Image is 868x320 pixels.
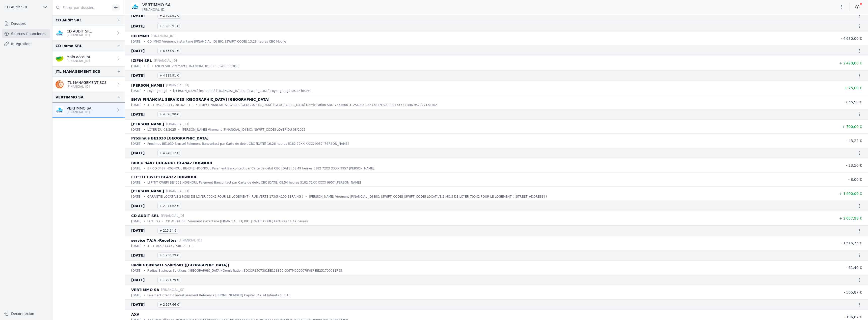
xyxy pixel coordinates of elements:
span: [DATE] [131,150,155,156]
p: LI P'TIT CWEPI BE4332 HOGNOUL Paiement Bancontact par Carte de débit CBC [DATE] 08.54 heures 5182... [147,180,361,185]
img: CBC_CREGBEBB.png [56,106,64,114]
button: Déconnexion [2,310,50,318]
div: • [144,293,145,298]
p: [DATE] [131,166,142,171]
p: [DATE] [131,219,142,224]
span: - 196,87 € [844,315,862,319]
p: [DATE] [131,127,142,132]
p: [DATE] [131,180,142,185]
p: [DATE] [131,194,142,199]
p: Paiement Crédit d'investissement Référence [PHONE_NUMBER] Capital 347,74 Intérêts 158,13 [147,293,290,298]
div: • [144,166,145,171]
span: [DATE] [131,23,155,29]
span: [DATE] [131,203,155,209]
span: + 2 871,62 € [157,203,181,209]
p: JTL MANAGEMENT SCS [67,80,106,85]
p: [DATE] [131,64,142,69]
p: [PERSON_NAME] Virement [FINANCIAL_ID] BIC: [SWIFT_CODE] LOYER DU 08/2025 [182,127,306,132]
div: • [144,268,145,273]
span: - 4 630,00 € [841,37,862,41]
p: [FINANCIAL_ID] [154,58,177,63]
p: [DATE] [131,268,142,273]
p: [DATE] [131,88,142,93]
p: CD AUDIT SRL Virement instantané [FINANCIAL_ID] BIC: [SWIFT_CODE] Factures 14.42 heures [166,219,308,224]
a: JTL MANAGEMENT SCS [FINANCIAL_ID] [52,77,125,92]
img: CBC_CREGBEBB.png [56,29,64,37]
span: + 2 420,00 € [839,61,862,65]
p: [PERSON_NAME] [131,82,164,88]
p: +++ 045 / 1443 / 74017 +++ [147,243,194,248]
div: • [144,180,145,185]
span: [DATE] [131,252,155,258]
a: Main account [FINANCIAL_ID] [52,51,125,66]
p: VERTIMMO SA [142,2,171,8]
p: GARANTIE LOCATIVE 2 MOIS DE LOYER 700X2 POUR LE LOGEMENT ( RUE VERTE 173/5 4100 SERAING ) [147,194,303,199]
p: [FINANCIAL_ID] [166,122,189,127]
p: CD AUDIT SRL [131,213,159,219]
p: [DATE] [131,102,142,108]
div: • [144,88,145,93]
span: [DATE] [131,73,155,79]
a: CD AUDIT SRL [FINANCIAL_ID] [52,25,125,41]
div: CD Audit SRL [56,17,82,23]
input: Filtrer par dossier... [52,3,110,12]
p: Main account [67,54,90,59]
span: + 1 730,39 € [157,252,181,258]
p: Factures [147,219,160,224]
a: VERTIMMO SA [FINANCIAL_ID] [52,102,125,118]
span: + 4 896,90 € [157,111,181,117]
span: CD Audit SRL [5,5,28,10]
span: [FINANCIAL_ID] [142,8,166,12]
p: AXA [131,311,139,317]
span: - 61,40 € [846,266,862,270]
p: [FINANCIAL_ID] [166,83,189,88]
img: ing.png [56,80,64,88]
p: [FINANCIAL_ID] [67,59,90,63]
p: [PERSON_NAME] instantané [FINANCIAL_ID] BIC: [SWIFT_CODE] Loyer garage 06.17 heures [173,88,311,93]
p: [FINANCIAL_ID] [67,85,106,89]
p: B [147,64,149,69]
span: [DATE] [131,277,155,283]
span: + 75,00 € [844,86,862,90]
span: + 4 240,12 € [157,150,181,156]
div: • [144,39,145,44]
span: - 855,99 € [844,100,862,104]
div: JTL MANAGEMENT SCS [56,68,100,75]
p: [FINANCIAL_ID] [161,213,184,218]
div: • [169,88,171,93]
p: LOYER DU 08/2025 [147,127,176,132]
p: Radius Business Solutions ([GEOGRAPHIC_DATA]) Domiciliation SDCOR2507301BE138850 006TM000007BVBP ... [147,268,342,273]
span: + 2 705,91 € [157,13,181,19]
div: • [144,127,145,132]
p: Loyer garage [147,88,167,93]
p: [FINANCIAL_ID] [67,110,91,114]
p: BMW FINANCIAL SERVICES [GEOGRAPHIC_DATA] [GEOGRAPHIC_DATA] Domiciliation SDD-7335606-31254985 C63... [199,102,437,108]
img: CBC_CREGBEBB.png [131,3,139,11]
span: + 2 297,66 € [157,302,181,308]
p: BRICO 3487 HOGNOUL BE4342 HOGNOUL Paiement Bancontact par Carte de débit CBC [DATE] 08.49 heures ... [147,166,374,171]
span: - 23,50 € [846,163,862,167]
div: • [305,194,307,199]
p: CD AUDIT SRL [67,29,92,34]
span: [DATE] [131,228,155,234]
p: BRICO 3487 HOGNOUL BE4342 HOGNOUL [131,160,213,166]
p: Radius Business Solutions ([GEOGRAPHIC_DATA]) [131,262,229,268]
p: CD IMMO [131,33,149,39]
p: [PERSON_NAME] Virement [FINANCIAL_ID] BIC: [SWIFT_CODE] [SWIFT_CODE] LOCATIVE 2 MOIS DE LOYER 700... [309,194,547,199]
p: [PERSON_NAME] [131,121,164,127]
p: +++ 952 / 0271 / 38162 +++ [147,102,194,108]
a: Sources financières [2,29,50,38]
p: [PERSON_NAME] [131,188,164,194]
a: Dossiers [2,19,50,28]
p: [FINANCIAL_ID] [166,189,189,194]
div: • [144,64,145,69]
p: VERTIMMO SA [131,287,159,293]
span: - 43,22 € [846,139,862,143]
span: + 4 115,91 € [157,73,181,79]
span: + 700,00 € [842,125,862,129]
p: [FINANCIAL_ID] [161,287,184,292]
p: CD IMMO Virement instantané [FINANCIAL_ID] BIC: [SWIFT_CODE] 13.28 heures CBC Mobile [147,39,286,44]
p: Proximus BE1030 [GEOGRAPHIC_DATA] [131,135,208,141]
p: BMW FINANCIAL SERVICES [GEOGRAPHIC_DATA] [GEOGRAPHIC_DATA] [131,96,269,102]
div: • [144,194,145,199]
